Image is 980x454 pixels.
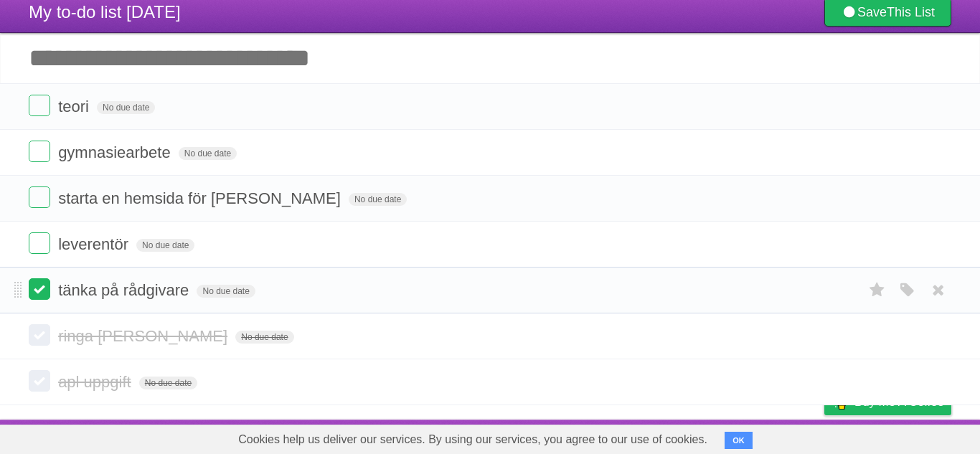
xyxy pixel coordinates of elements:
span: No due date [139,377,197,389]
span: No due date [349,193,407,206]
a: Privacy [806,423,843,450]
span: No due date [97,101,155,114]
span: gymnasiearbete [58,143,174,161]
a: Suggest a feature [861,423,951,450]
label: Done [29,186,50,208]
span: My to-do list [DATE] [29,2,181,22]
span: Cookies help us deliver our services. By using our services, you agree to our use of cookies. [224,425,722,454]
a: Terms [757,423,788,450]
span: No due date [136,239,194,252]
a: About [633,423,664,450]
span: apl uppgift [58,373,135,391]
span: No due date [197,285,255,298]
button: OK [725,432,753,449]
b: This List [887,5,935,19]
a: Developers [681,423,739,450]
span: No due date [179,147,237,160]
span: teori [58,98,93,115]
label: Done [29,232,50,254]
label: Done [29,278,50,300]
span: leverentör [58,235,132,253]
label: Star task [864,278,891,302]
label: Done [29,370,50,392]
label: Done [29,324,50,346]
span: starta en hemsida för [PERSON_NAME] [58,189,344,207]
span: ringa [PERSON_NAME] [58,327,231,345]
span: No due date [235,331,293,344]
label: Done [29,141,50,162]
span: tänka på rådgivare [58,281,192,299]
label: Done [29,95,50,116]
span: Buy me a coffee [854,389,944,415]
